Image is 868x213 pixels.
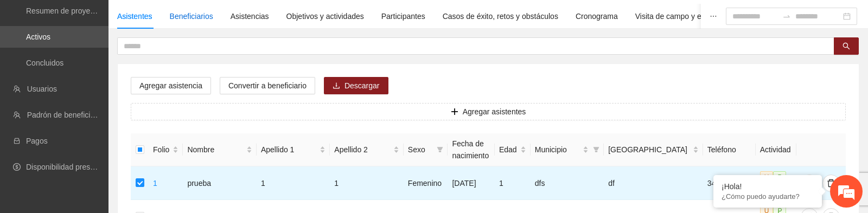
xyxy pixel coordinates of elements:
[26,7,142,15] a: Resumen de proyectos aprobados
[257,133,330,166] th: Apellido 1
[782,12,791,21] span: to
[131,103,846,120] button: plusAgregar asistentes
[5,143,207,181] textarea: Escriba su mensaje y pulse “Intro”
[823,179,839,188] span: delete
[703,166,756,200] td: 343
[495,166,531,200] td: 1
[593,146,599,153] span: filter
[27,111,107,119] a: Padrón de beneficiarios
[608,144,691,156] span: [GEOGRAPHIC_DATA]
[604,133,703,166] th: Colonia
[531,133,604,166] th: Municipio
[131,77,211,94] button: Agregar asistencia
[760,171,774,183] span: U
[756,133,796,166] th: Actividad
[261,144,317,156] span: Apellido 1
[843,42,850,51] span: search
[834,37,859,55] button: search
[448,133,494,166] th: Fecha de nacimiento
[437,146,443,153] span: filter
[381,10,425,22] div: Participantes
[56,55,182,69] div: Chatee con nosotros ahora
[334,144,391,156] span: Apellido 2
[26,33,50,41] a: Activos
[228,80,307,92] span: Convertir a beneficiario
[531,166,604,200] td: dfs
[286,10,364,22] div: Objetivos y actividades
[635,10,737,22] div: Visita de campo y entregables
[26,137,48,145] a: Pagos
[782,12,791,21] span: swap-right
[499,144,518,156] span: Edad
[495,133,531,166] th: Edad
[27,85,57,93] a: Usuarios
[153,144,170,156] span: Folio
[448,166,494,200] td: [DATE]
[333,82,340,91] span: download
[703,133,756,166] th: Teléfono
[710,12,717,20] span: ellipsis
[257,166,330,200] td: 1
[756,166,796,200] td: +3
[801,175,818,192] button: edit
[178,5,204,31] div: Minimizar ventana de chat en vivo
[26,59,63,67] a: Concluidos
[722,192,814,201] p: ¿Cómo puedo ayudarte?
[231,10,269,22] div: Asistencias
[408,144,433,156] span: Sexo
[535,144,580,156] span: Municipio
[117,10,152,22] div: Asistentes
[701,4,726,29] button: ellipsis
[576,10,618,22] div: Cronograma
[153,179,157,188] a: 1
[722,182,814,191] div: ¡Hola!
[435,141,445,158] span: filter
[404,166,448,200] td: Femenino
[463,106,526,118] span: Agregar asistentes
[149,133,183,166] th: Folio
[773,171,786,183] span: P
[451,108,458,117] span: plus
[220,77,315,94] button: Convertir a beneficiario
[443,10,558,22] div: Casos de éxito, retos y obstáculos
[183,133,256,166] th: Nombre
[330,166,403,200] td: 1
[183,166,256,200] td: prueba
[187,144,244,156] span: Nombre
[139,80,202,92] span: Agregar asistencia
[170,10,213,22] div: Beneficiarios
[591,141,602,158] span: filter
[604,166,703,200] td: df
[63,68,150,178] span: Estamos en línea.
[330,133,403,166] th: Apellido 2
[822,175,840,192] button: delete
[324,77,388,94] button: downloadDescargar
[26,163,119,171] a: Disponibilidad presupuestal
[344,80,380,92] span: Descargar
